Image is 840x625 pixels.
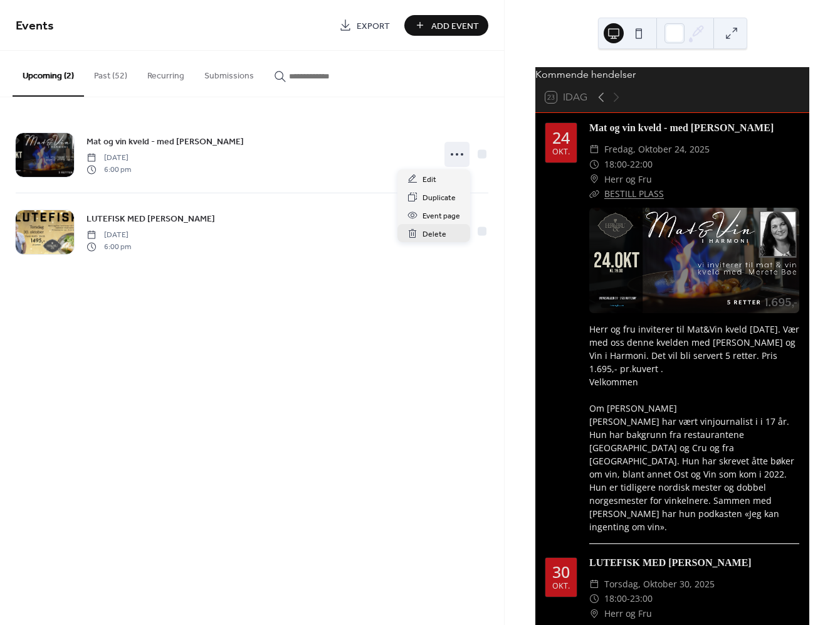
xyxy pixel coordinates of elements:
div: ​ [589,606,599,621]
div: ​ [589,157,599,172]
div: okt. [552,582,570,590]
div: ​ [589,591,599,606]
div: 24 [552,130,570,146]
span: 22:00 [630,157,653,172]
button: Upcoming (2) [13,51,84,97]
div: ​ [589,186,599,201]
button: Past (52) [84,51,137,95]
span: 23:00 [630,591,653,606]
span: Edit [423,173,436,186]
button: Add Event [404,15,488,36]
span: Delete [423,228,446,241]
div: ​ [589,577,599,592]
span: 6:00 pm [87,241,131,252]
div: ​ [589,172,599,187]
div: ​ [589,142,599,157]
span: [DATE] [87,152,131,164]
a: Mat og vin kveld - med [PERSON_NAME] [589,122,774,133]
div: Kommende hendelser [535,67,809,82]
span: - [627,591,630,606]
a: LUTEFISK MED [PERSON_NAME] [589,557,752,568]
button: Recurring [137,51,194,95]
div: Herr og fru inviterer til Mat&Vin kveld [DATE]. Vær med oss denne kvelden med [PERSON_NAME] og Vi... [589,323,799,533]
a: Mat og vin kveld - med [PERSON_NAME] [87,134,244,149]
a: Export [330,15,399,36]
span: Add Event [431,19,479,33]
span: Event page [423,210,460,223]
span: Export [357,19,390,33]
button: Submissions [194,51,264,95]
span: Herr og Fru [604,606,652,621]
div: 30 [552,564,570,580]
span: fredag, oktober 24, 2025 [604,142,710,157]
span: 6:00 pm [87,164,131,175]
span: 18:00 [604,591,627,606]
a: LUTEFISK MED [PERSON_NAME] [87,211,215,226]
span: torsdag, oktober 30, 2025 [604,577,715,592]
span: LUTEFISK MED [PERSON_NAME] [87,213,215,226]
div: okt. [552,148,570,156]
span: Duplicate [423,191,456,205]
span: - [627,157,630,172]
span: [DATE] [87,230,131,241]
span: Events [16,14,54,38]
a: BESTILL PLASS [604,188,664,200]
span: Herr og Fru [604,172,652,187]
span: Mat og vin kveld - med [PERSON_NAME] [87,136,244,149]
span: 18:00 [604,157,627,172]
